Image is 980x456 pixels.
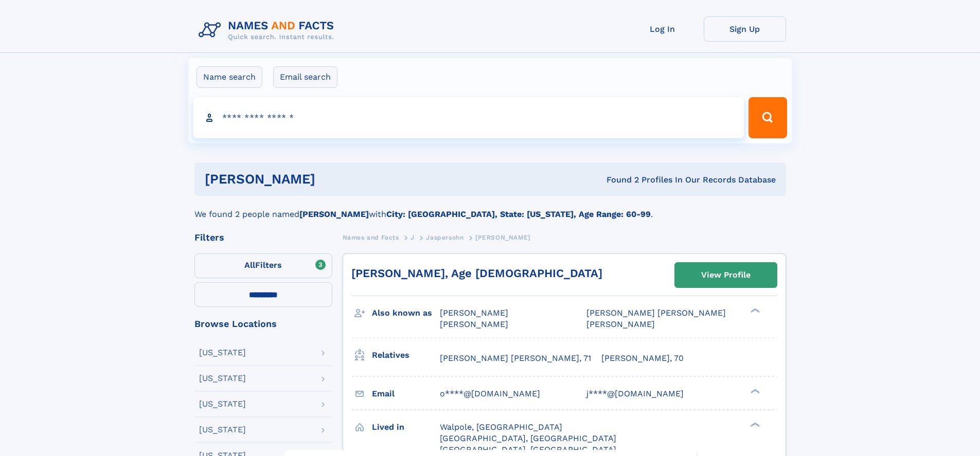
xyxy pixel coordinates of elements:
[621,16,704,42] a: Log In
[426,234,464,241] span: Jaspersohn
[440,353,591,364] a: [PERSON_NAME] [PERSON_NAME], 71
[197,66,262,88] label: Name search
[386,209,651,219] b: City: [GEOGRAPHIC_DATA], State: [US_STATE], Age Range: 60-99
[440,445,616,454] span: [GEOGRAPHIC_DATA], [GEOGRAPHIC_DATA]
[199,400,246,408] div: [US_STATE]
[194,233,332,242] div: Filters
[440,308,508,318] span: [PERSON_NAME]
[704,16,786,42] a: Sign Up
[199,426,246,434] div: [US_STATE]
[440,319,508,329] span: [PERSON_NAME]
[372,418,440,436] h3: Lived in
[343,231,399,244] a: Names and Facts
[701,263,751,287] div: View Profile
[273,66,337,88] label: Email search
[748,421,760,428] div: ❯
[440,422,562,432] span: Walpole, [GEOGRAPHIC_DATA]
[426,231,464,244] a: Jaspersohn
[194,16,343,44] img: Logo Names and Facts
[193,97,744,138] input: search input
[475,234,530,241] span: [PERSON_NAME]
[244,260,255,270] span: All
[748,307,760,314] div: ❯
[194,196,786,221] div: We found 2 people named with .
[586,319,655,329] span: [PERSON_NAME]
[461,174,776,186] div: Found 2 Profiles In Our Records Database
[205,173,461,186] h1: [PERSON_NAME]
[199,349,246,357] div: [US_STATE]
[372,385,440,403] h3: Email
[194,253,332,278] label: Filters
[199,374,246,382] div: [US_STATE]
[411,231,415,244] a: J
[749,97,787,138] button: Search Button
[440,433,616,443] span: [GEOGRAPHIC_DATA], [GEOGRAPHIC_DATA]
[372,346,440,364] h3: Relatives
[586,308,726,318] span: [PERSON_NAME] [PERSON_NAME]
[299,209,369,219] b: [PERSON_NAME]
[601,353,684,364] a: [PERSON_NAME], 70
[194,319,332,329] div: Browse Locations
[351,267,602,280] a: [PERSON_NAME], Age [DEMOGRAPHIC_DATA]
[675,263,777,287] a: View Profile
[372,304,440,322] h3: Also known as
[411,234,415,241] span: J
[748,388,760,394] div: ❯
